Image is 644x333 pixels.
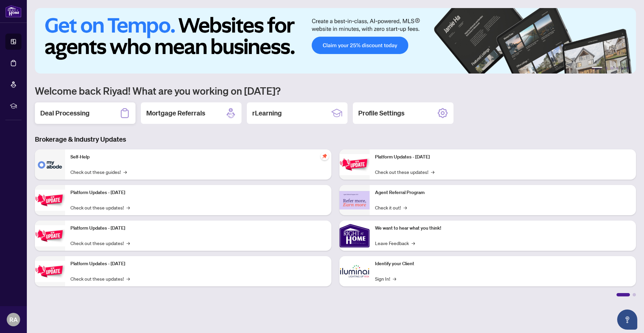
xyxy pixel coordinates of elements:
[339,256,370,286] img: Identify your Client
[375,260,631,268] p: Identify your Client
[358,108,405,118] h2: Profile Settings
[375,239,415,247] a: Leave Feedback→
[375,168,434,176] a: Check out these updates!→
[35,261,65,282] img: Platform Updates - July 8, 2025
[70,168,127,176] a: Check out these guides!→
[375,225,631,232] p: We want to hear what you think!
[9,315,18,324] span: RA
[404,204,407,211] span: →
[339,191,370,209] img: Agent Referral Program
[126,239,130,247] span: →
[375,204,407,211] a: Check it out!→
[617,310,637,330] button: Open asap
[610,67,613,69] button: 3
[123,168,127,176] span: →
[375,189,631,196] p: Agent Referral Program
[70,275,130,282] a: Check out these updates!→
[252,108,282,118] h2: rLearning
[35,8,636,74] img: Slide 0
[35,225,65,246] img: Platform Updates - July 21, 2025
[5,5,21,17] img: logo
[35,190,65,211] img: Platform Updates - September 16, 2025
[70,239,130,247] a: Check out these updates!→
[339,154,370,175] img: Platform Updates - June 23, 2025
[339,221,370,251] img: We want to hear what you think!
[621,67,624,69] button: 5
[393,275,396,282] span: →
[375,275,396,282] a: Sign In!→
[321,152,329,160] span: pushpin
[70,260,326,268] p: Platform Updates - [DATE]
[126,204,130,211] span: →
[35,149,65,180] img: Self-Help
[70,225,326,232] p: Platform Updates - [DATE]
[35,84,636,97] h1: Welcome back Riyad! What are you working on [DATE]?
[375,153,631,161] p: Platform Updates - [DATE]
[592,67,602,69] button: 1
[605,67,608,69] button: 2
[126,275,130,282] span: →
[616,67,619,69] button: 4
[70,153,326,161] p: Self-Help
[70,204,130,211] a: Check out these updates!→
[431,168,434,176] span: →
[146,108,205,118] h2: Mortgage Referrals
[35,135,636,144] h3: Brokerage & Industry Updates
[40,108,90,118] h2: Deal Processing
[70,189,326,196] p: Platform Updates - [DATE]
[627,67,629,69] button: 6
[412,239,415,247] span: →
